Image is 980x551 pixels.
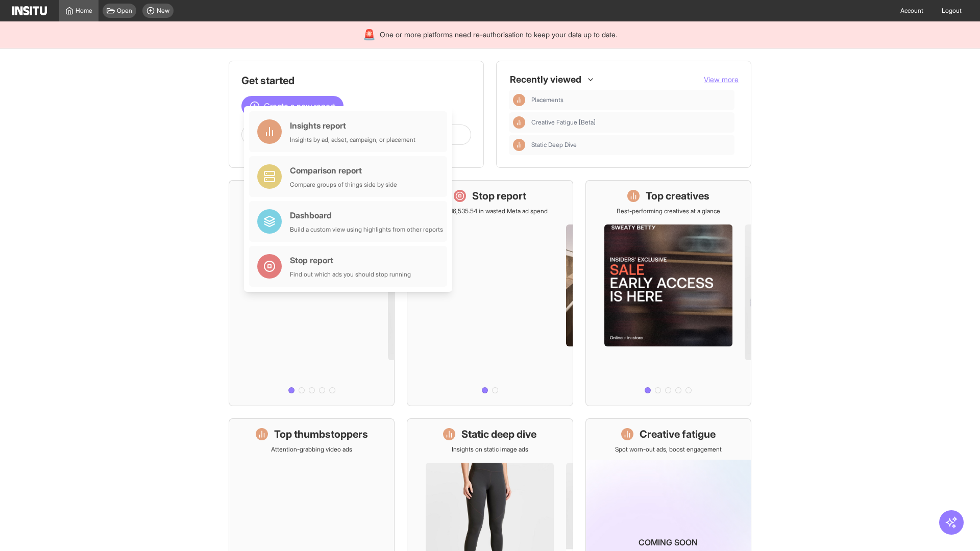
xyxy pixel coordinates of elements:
[617,207,720,215] p: Best-performing creatives at a glance
[432,207,548,215] p: Save £16,535.54 in wasted Meta ad spend
[76,7,92,15] span: Home
[241,96,344,116] button: Create a new report
[704,75,739,84] span: View more
[513,94,525,106] div: Insights
[531,118,730,127] span: Creative Fatigue [Beta]
[531,96,563,104] span: Placements
[290,136,415,144] div: Insights by ad, adset, campaign, or placement
[229,180,395,406] a: What's live nowSee all active ads instantly
[452,445,528,454] p: Insights on static image ads
[117,7,132,15] span: Open
[271,445,352,454] p: Attention-grabbing video ads
[290,181,397,189] div: Compare groups of things side by side
[646,189,709,203] h1: Top creatives
[290,164,397,177] div: Comparison report
[531,141,730,149] span: Static Deep Dive
[472,189,526,203] h1: Stop report
[290,254,411,266] div: Stop report
[461,427,536,441] h1: Static deep dive
[363,28,376,42] div: 🚨
[290,270,411,279] div: Find out which ads you should stop running
[290,226,443,234] div: Build a custom view using highlights from other reports
[264,100,335,112] span: Create a new report
[513,139,525,151] div: Insights
[290,209,443,221] div: Dashboard
[531,118,596,127] span: Creative Fatigue [Beta]
[241,73,471,88] h1: Get started
[531,96,730,104] span: Placements
[274,427,368,441] h1: Top thumbstoppers
[290,119,415,132] div: Insights report
[380,30,617,40] span: One or more platforms need re-authorisation to keep your data up to date.
[157,7,169,15] span: New
[513,116,525,129] div: Insights
[12,6,47,15] img: Logo
[407,180,573,406] a: Stop reportSave £16,535.54 in wasted Meta ad spend
[704,74,739,85] button: View more
[585,180,751,406] a: Top creativesBest-performing creatives at a glance
[531,141,577,149] span: Static Deep Dive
